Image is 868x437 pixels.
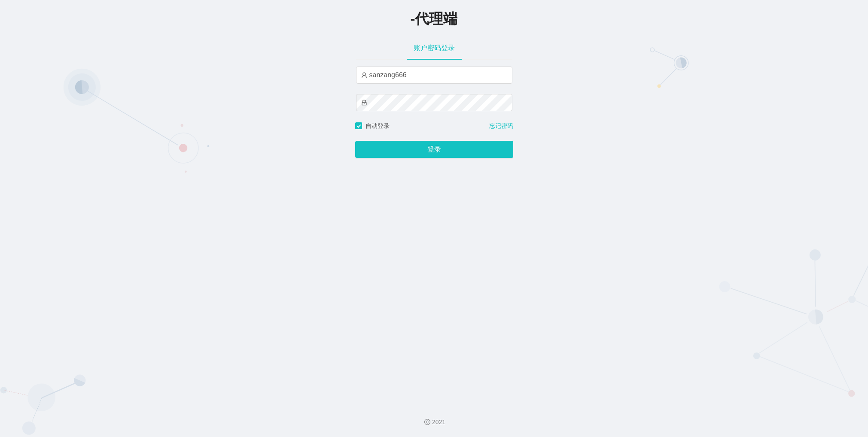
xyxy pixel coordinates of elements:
i: 图标：版权 [424,419,430,425]
font: 忘记密码 [489,122,513,129]
font: 自动登录 [365,122,390,129]
font: 账户密码登录 [414,44,455,52]
font: 2021 [432,419,445,425]
button: 登录 [355,141,513,158]
input: 请输入 [356,67,512,84]
i: 图标： 用户 [361,72,367,78]
font: -代理端 [411,11,458,27]
i: 图标： 锁 [361,100,367,106]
